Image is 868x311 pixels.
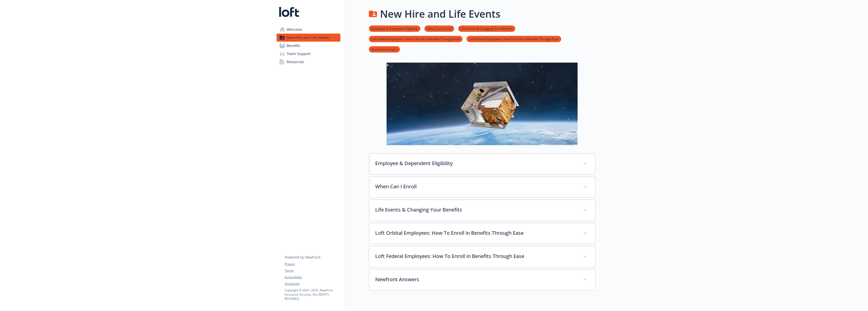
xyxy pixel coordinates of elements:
div: Newfront Answers [369,270,595,290]
span: New Hire and Life Events [287,34,329,42]
a: When Can I Enroll [424,26,454,31]
p: Newfront Answers [375,276,577,283]
a: Loft Orbital Employees: How To Enroll in Benefits Through Ease [369,36,463,41]
a: Accessibility [285,275,340,279]
span: Benefits [287,42,300,50]
a: Benefits [277,42,340,50]
a: Disclaimer [285,281,340,286]
div: Loft Orbital Employees: How To Enroll in Benefits Through Ease [369,223,595,244]
a: Loft Federal Employees: How To Enroll in Benefits Through Ease [467,36,561,41]
a: New Hire and Life Events [277,34,340,42]
div: Life Events & Changing Your Benefits [369,200,595,221]
div: When Can I Enroll [369,177,595,197]
p: Loft Orbital Employees: How To Enroll in Benefits Through Ease [375,229,577,237]
p: Loft Federal Employees: How To Enroll in Benefits Through Ease [375,252,577,260]
p: Employee & Dependent Eligibility [375,160,577,167]
a: Resources [277,58,340,66]
span: Team Support [287,50,311,58]
h1: New Hire and Life Events [380,6,500,21]
div: Employee & Dependent Eligibility [369,153,595,174]
a: Employee & Dependent Eligibility [369,26,420,31]
a: Newfront Answers [369,47,400,51]
a: Terms [285,268,340,273]
a: Life Events & Changing Your Benefits [458,26,515,31]
a: Welcome [277,25,340,34]
span: Resources [287,58,304,66]
a: Team Support [277,50,340,58]
p: When Can I Enroll [375,183,577,190]
p: Copyright © 2024 - 2025 , Newfront Insurance Services, ALL RIGHTS RESERVED [285,288,340,301]
p: Life Events & Changing Your Benefits [375,206,577,214]
a: Privacy [285,262,340,266]
span: Welcome [287,25,302,34]
img: new hire page banner [387,63,578,145]
div: Loft Federal Employees: How To Enroll in Benefits Through Ease [369,246,595,267]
